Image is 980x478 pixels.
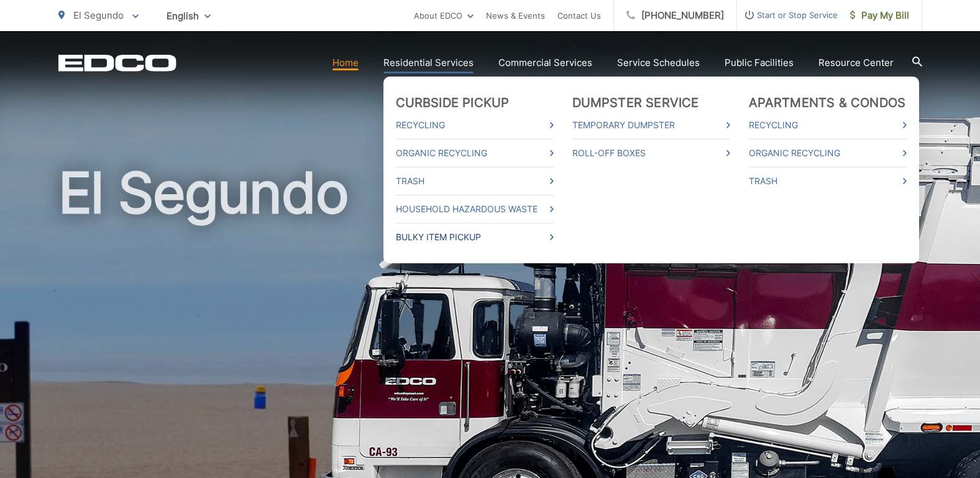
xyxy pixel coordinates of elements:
[572,95,699,110] a: Dumpster Service
[617,55,700,70] a: Service Schedules
[396,230,554,245] a: Bulky Item Pickup
[73,9,124,21] span: El Segundo
[486,8,545,23] a: News & Events
[396,118,554,133] a: Recycling
[383,55,474,70] a: Residential Services
[749,95,906,110] a: Apartments & Condos
[396,174,554,189] a: Trash
[572,146,730,161] a: Roll-Off Boxes
[498,55,592,70] a: Commercial Services
[396,202,554,217] a: Household Hazardous Waste
[396,146,554,161] a: Organic Recycling
[414,8,474,23] a: About EDCO
[725,55,794,70] a: Public Facilities
[850,8,909,23] span: Pay My Bill
[557,8,601,23] a: Contact Us
[396,95,510,110] a: Curbside Pickup
[157,5,220,27] span: English
[58,54,176,72] a: EDCD logo. Return to the homepage.
[572,118,730,133] a: Temporary Dumpster
[818,55,894,70] a: Resource Center
[332,55,359,70] a: Home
